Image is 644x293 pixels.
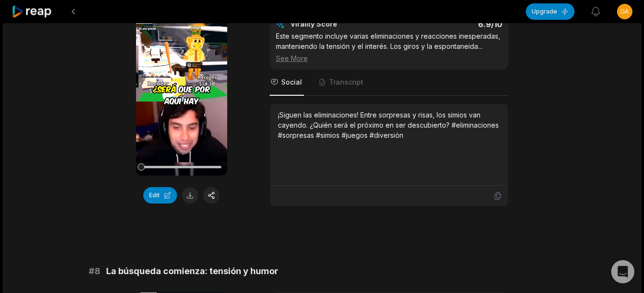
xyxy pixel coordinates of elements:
[143,187,177,204] button: Edit
[270,70,508,96] nav: Tabs
[611,260,634,283] div: Open Intercom Messenger
[106,264,278,278] span: La búsqueda comienza: tensión y humor
[89,264,100,278] span: # 8
[329,77,363,87] span: Transcript
[526,3,575,20] button: Upgrade
[281,77,302,87] span: Social
[278,110,500,140] div: ¡Siguen las eliminaciones! Entre sorpresas y risas, los simios van cayendo. ¿Quién será el próxim...
[276,53,502,63] div: See More
[136,13,227,176] video: Your browser does not support mp4 format.
[276,31,502,63] div: Este segmento incluye varias eliminaciones y reacciones inesperadas, manteniendo la tensión y el ...
[290,19,394,29] div: Virality Score
[398,19,502,29] div: 6.9 /10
